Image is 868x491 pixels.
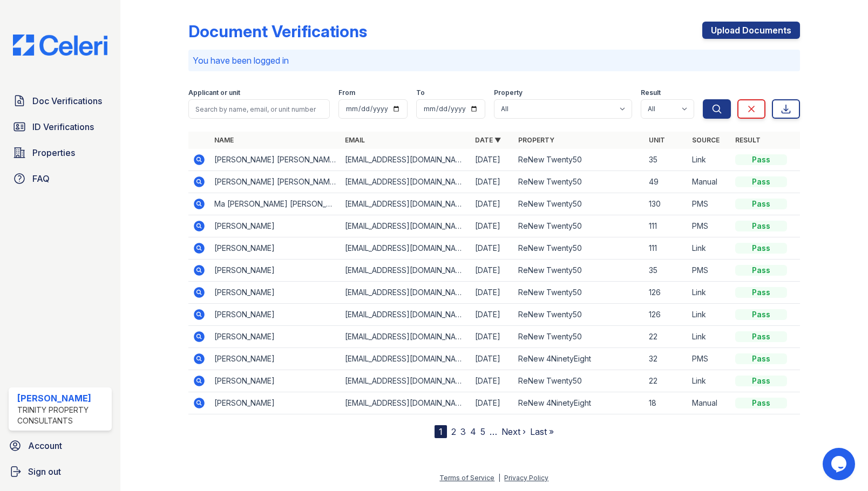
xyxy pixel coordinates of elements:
[645,392,688,414] td: 18
[688,149,731,171] td: Link
[645,237,688,260] td: 111
[514,215,645,237] td: ReNew Twenty50
[4,435,116,456] a: Account
[471,215,514,237] td: [DATE]
[210,304,341,326] td: [PERSON_NAME]
[341,370,471,392] td: [EMAIL_ADDRESS][DOMAIN_NAME]
[530,426,554,437] a: Last »
[688,260,731,282] td: PMS
[645,171,688,193] td: 49
[688,304,731,326] td: Link
[645,326,688,348] td: 22
[32,120,94,133] span: ID Verifications
[210,260,341,282] td: [PERSON_NAME]
[28,439,62,452] span: Account
[28,465,61,478] span: Sign out
[439,474,494,482] a: Terms of Service
[341,171,471,193] td: [EMAIL_ADDRESS][DOMAIN_NAME]
[435,425,447,438] div: 1
[338,88,355,97] label: From
[341,237,471,260] td: [EMAIL_ADDRESS][DOMAIN_NAME]
[341,348,471,370] td: [EMAIL_ADDRESS][DOMAIN_NAME]
[4,461,116,482] a: Sign out
[688,392,731,414] td: Manual
[210,215,341,237] td: [PERSON_NAME]
[193,54,796,67] p: You have been logged in
[514,282,645,304] td: ReNew Twenty50
[514,193,645,215] td: ReNew Twenty50
[735,287,787,298] div: Pass
[471,370,514,392] td: [DATE]
[32,172,50,185] span: FAQ
[645,282,688,304] td: 126
[692,136,720,144] a: Source
[735,154,787,165] div: Pass
[702,22,800,39] a: Upload Documents
[823,448,857,480] iframe: chat widget
[210,193,341,215] td: Ma [PERSON_NAME] [PERSON_NAME]
[645,370,688,392] td: 22
[501,426,526,437] a: Next ›
[475,136,501,144] a: Date ▼
[494,88,523,97] label: Property
[471,348,514,370] td: [DATE]
[188,99,330,119] input: Search by name, email, or unit number
[210,282,341,304] td: [PERSON_NAME]
[341,326,471,348] td: [EMAIL_ADDRESS][DOMAIN_NAME]
[514,370,645,392] td: ReNew Twenty50
[345,136,365,144] a: Email
[735,376,787,386] div: Pass
[341,282,471,304] td: [EMAIL_ADDRESS][DOMAIN_NAME]
[645,348,688,370] td: 32
[4,35,116,56] img: CE_Logo_Blue-a8612792a0a2168367f1c8372b55b34899dd931a85d93a1a3d3e32e68fde9ad4.png
[514,304,645,326] td: ReNew Twenty50
[735,398,787,408] div: Pass
[514,326,645,348] td: ReNew Twenty50
[188,22,367,41] div: Document Verifications
[514,237,645,260] td: ReNew Twenty50
[688,326,731,348] td: Link
[688,171,731,193] td: Manual
[210,171,341,193] td: [PERSON_NAME] [PERSON_NAME]
[341,193,471,215] td: [EMAIL_ADDRESS][DOMAIN_NAME]
[32,94,102,107] span: Doc Verifications
[210,348,341,370] td: [PERSON_NAME]
[735,199,787,209] div: Pass
[645,260,688,282] td: 35
[735,243,787,254] div: Pass
[210,392,341,414] td: [PERSON_NAME]
[210,370,341,392] td: [PERSON_NAME]
[341,215,471,237] td: [EMAIL_ADDRESS][DOMAIN_NAME]
[460,426,466,437] a: 3
[471,326,514,348] td: [DATE]
[735,221,787,231] div: Pass
[17,405,107,426] div: Trinity Property Consultants
[645,193,688,215] td: 130
[645,304,688,326] td: 126
[210,326,341,348] td: [PERSON_NAME]
[735,136,761,144] a: Result
[32,146,75,159] span: Properties
[9,90,112,112] a: Doc Verifications
[735,265,787,276] div: Pass
[471,171,514,193] td: [DATE]
[188,88,240,97] label: Applicant or unit
[688,370,731,392] td: Link
[210,149,341,171] td: [PERSON_NAME] [PERSON_NAME]
[471,193,514,215] td: [DATE]
[214,136,234,144] a: Name
[688,193,731,215] td: PMS
[649,136,665,144] a: Unit
[9,168,112,189] a: FAQ
[451,426,456,437] a: 2
[735,353,787,364] div: Pass
[341,304,471,326] td: [EMAIL_ADDRESS][DOMAIN_NAME]
[470,426,476,437] a: 4
[471,304,514,326] td: [DATE]
[210,237,341,260] td: [PERSON_NAME]
[514,171,645,193] td: ReNew Twenty50
[688,282,731,304] td: Link
[641,88,661,97] label: Result
[645,149,688,171] td: 35
[490,425,497,438] span: …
